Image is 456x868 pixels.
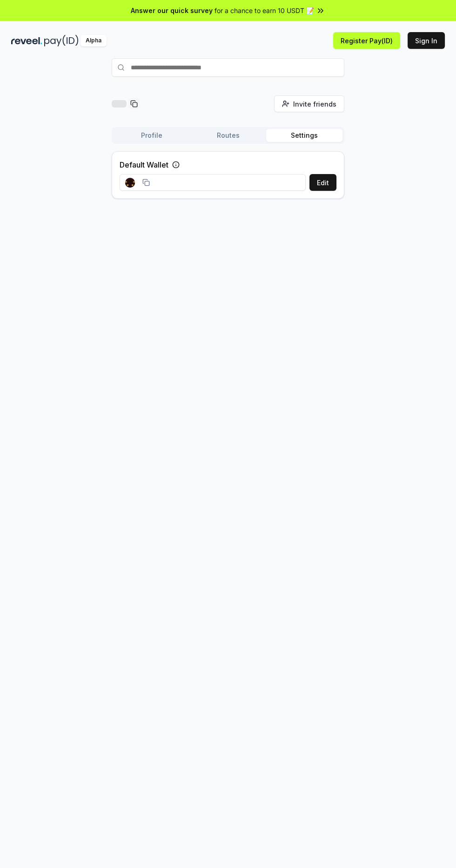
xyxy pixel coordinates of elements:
[333,32,400,49] button: Register Pay(ID)
[309,174,336,191] button: Edit
[80,35,107,47] div: Alpha
[44,35,79,47] img: pay_id
[408,32,445,49] button: Sign In
[11,35,42,47] img: reveel_dark
[293,99,336,109] span: Invite friends
[131,6,213,15] span: Answer our quick survey
[114,129,190,142] button: Profile
[190,129,266,142] button: Routes
[274,95,344,112] button: Invite friends
[215,6,314,15] span: for a chance to earn 10 USDT 📝
[266,129,342,142] button: Settings
[120,159,168,170] label: Default Wallet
